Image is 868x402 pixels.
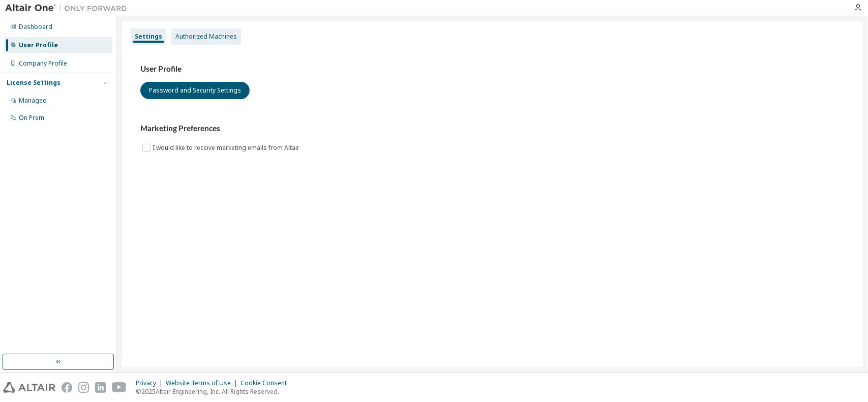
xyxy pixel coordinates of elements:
img: altair_logo.svg [3,382,55,393]
img: linkedin.svg [95,382,106,393]
div: Privacy [136,379,166,387]
h3: User Profile [140,64,845,74]
h3: Marketing Preferences [140,123,845,134]
div: Settings [135,33,162,41]
div: User Profile [19,41,58,49]
img: instagram.svg [78,382,89,393]
div: Authorized Machines [175,33,237,41]
div: On Prem [19,114,44,122]
div: License Settings [7,79,61,87]
div: Website Terms of Use [166,379,241,387]
img: youtube.svg [112,382,127,393]
div: Dashboard [19,23,52,31]
p: © 2025 Altair Engineering, Inc. All Rights Reserved. [136,387,293,396]
label: I would like to receive marketing emails from Altair [153,142,302,154]
img: facebook.svg [62,382,72,393]
img: Altair One [5,3,132,13]
button: Password and Security Settings [140,82,250,99]
div: Cookie Consent [241,379,293,387]
div: Company Profile [19,59,67,68]
div: Managed [19,97,47,105]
